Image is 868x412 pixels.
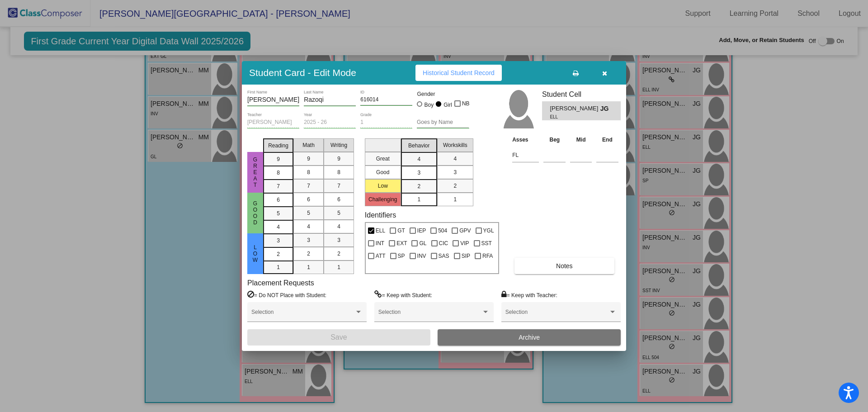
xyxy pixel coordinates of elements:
span: 6 [277,196,280,204]
span: 504 [438,225,447,236]
label: = Keep with Teacher: [501,290,557,299]
span: ELL [376,225,385,236]
span: GL [419,238,426,249]
span: ATT [376,251,386,261]
span: SIP [462,251,470,261]
button: Historical Student Record [415,65,502,81]
span: 7 [307,182,310,190]
span: 5 [337,209,340,217]
button: Notes [514,258,614,274]
th: Asses [510,135,541,145]
label: = Do NOT Place with Student: [247,290,326,299]
span: GT [397,225,405,236]
span: 1 [307,263,310,271]
span: [PERSON_NAME] [550,104,600,114]
input: Enter ID [360,97,412,103]
span: 4 [277,223,280,231]
span: 8 [307,168,310,176]
input: grade [360,119,412,126]
span: Workskills [443,141,467,149]
span: Behavior [408,142,429,150]
th: Beg [541,135,568,145]
div: Girl [443,101,452,109]
span: SP [398,251,405,261]
span: 7 [337,182,340,190]
span: Good [251,200,259,226]
div: Boy [424,101,434,109]
input: goes by name [417,119,469,126]
span: NB [462,98,470,109]
span: 6 [307,195,310,204]
span: 4 [417,155,420,163]
span: 5 [307,209,310,217]
span: SAS [439,251,449,261]
span: INV [417,251,426,261]
span: 1 [337,263,340,271]
span: Save [330,333,347,341]
span: 9 [277,155,280,163]
span: Notes [556,262,573,270]
span: 2 [307,250,310,258]
label: = Keep with Student: [374,290,432,299]
span: 4 [337,223,340,231]
span: Low [251,244,259,263]
span: 4 [307,223,310,231]
input: year [304,119,356,126]
th: Mid [568,135,594,145]
span: RFA [482,251,493,261]
span: IEP [417,225,426,236]
span: JG [600,104,613,114]
span: 1 [417,195,420,204]
span: CIC [439,238,448,249]
span: 1 [453,195,457,204]
span: Reading [268,142,288,150]
span: Great [251,156,259,188]
span: 4 [453,155,457,163]
span: 2 [277,250,280,258]
span: 6 [337,195,340,204]
label: Placement Requests [247,279,314,287]
span: Writing [330,141,347,149]
span: 9 [337,155,340,163]
span: 3 [337,236,340,244]
mat-label: Gender [417,90,469,98]
span: 5 [277,209,280,218]
input: teacher [247,119,299,126]
span: 3 [453,168,457,176]
span: 8 [277,169,280,177]
span: 3 [277,237,280,245]
span: 2 [337,250,340,258]
span: GPV [459,225,471,236]
span: 2 [453,182,457,190]
span: 8 [337,168,340,176]
h3: Student Cell [542,90,621,99]
span: Historical Student Record [423,69,495,76]
span: Archive [519,334,540,341]
span: VIP [460,238,469,249]
h3: Student Card - Edit Mode [249,67,356,78]
span: ELL [550,114,594,120]
span: 3 [307,236,310,244]
button: Save [247,329,430,346]
span: YGL [483,225,494,236]
span: Math [302,141,315,149]
span: INT [376,238,384,249]
span: SST [481,238,492,249]
button: Archive [438,329,621,346]
span: 7 [277,182,280,190]
span: 1 [277,263,280,271]
span: 9 [307,155,310,163]
input: assessment [512,148,539,162]
span: EXT [396,238,407,249]
span: 3 [417,169,420,177]
label: Identifiers [365,211,396,219]
th: End [594,135,621,145]
span: 2 [417,182,420,190]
